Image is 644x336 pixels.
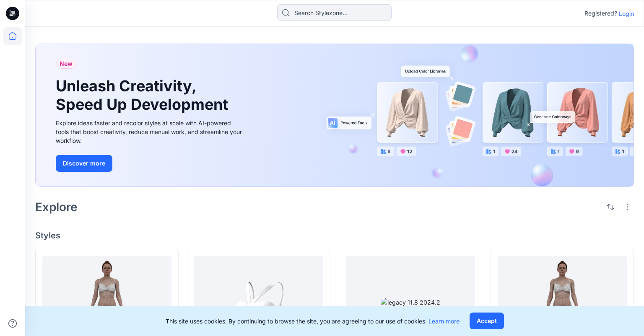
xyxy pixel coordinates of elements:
button: Discover more [56,155,112,172]
h2: Explore [35,200,78,214]
span: New [60,59,73,69]
h1: Unleash Creativity, Speed Up Development [56,77,232,113]
a: Learn more [428,318,460,325]
h4: Styles [35,230,634,240]
input: Search Stylezone… [277,4,392,21]
button: Accept [470,313,504,329]
p: This site uses cookies. By continuing to browse the site, you are agreeing to our use of cookies. [166,317,460,326]
p: Login [619,9,634,18]
a: Discover more [56,155,244,172]
p: Registered? [584,8,617,18]
div: Explore ideas faster and recolor styles at scale with AI-powered tools that boost creativity, red... [56,119,244,145]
